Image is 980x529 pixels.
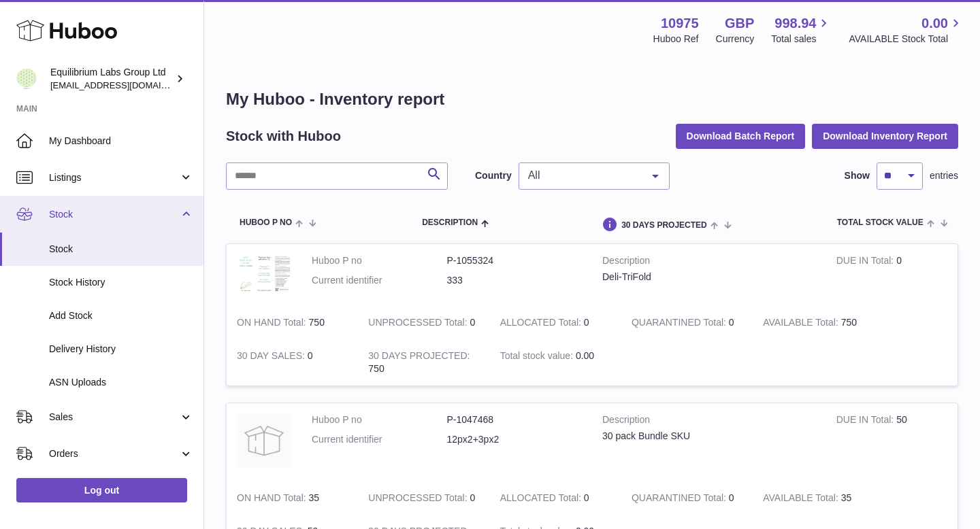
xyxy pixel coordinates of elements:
img: product image [237,254,291,293]
span: Listings [49,171,179,184]
a: 0.00 AVAILABLE Stock Total [849,14,964,46]
td: 0 [358,306,489,339]
strong: DUE IN Total [836,255,896,269]
span: Sales [49,411,179,424]
td: 35 [227,481,358,515]
strong: AVAILABLE Total [763,317,840,331]
dt: Huboo P no [312,413,447,426]
dd: 12px2+3px2 [447,433,583,446]
dd: P-1055324 [447,254,583,267]
td: 0 [826,244,958,306]
span: 30 DAYS PROJECTED [621,221,707,230]
dt: Current identifier [312,274,447,287]
strong: Total stock value [500,350,576,364]
span: Stock [49,208,179,221]
span: AVAILABLE Stock Total [849,33,964,46]
td: 0 [227,339,358,386]
span: 0.00 [921,14,948,33]
span: 0 [729,317,734,328]
span: Total sales [771,33,832,46]
label: Show [845,169,870,182]
span: Add Stock [49,309,193,322]
span: Total stock value [837,218,924,227]
div: 30 pack Bundle SKU [602,430,816,443]
strong: UNPROCESSED Total [368,492,470,507]
dt: Huboo P no [312,254,447,267]
span: Description [422,218,478,227]
button: Download Batch Report [676,124,806,148]
strong: 30 DAYS PROJECTED [368,350,470,364]
td: 750 [358,339,489,386]
strong: Description [602,254,816,271]
td: 0 [490,306,621,339]
td: 750 [753,306,884,339]
strong: 30 DAY SALES [237,350,308,364]
span: Delivery History [49,343,193,356]
span: Huboo P no [240,218,292,227]
img: product image [237,413,291,468]
button: Download Inventory Report [812,124,958,148]
strong: ON HAND Total [237,492,309,507]
div: Huboo Ref [653,33,699,46]
span: [EMAIL_ADDRESS][DOMAIN_NAME] [50,80,200,90]
strong: Description [602,413,816,430]
label: Country [475,169,512,182]
a: Log out [16,478,187,502]
td: 750 [227,306,358,339]
span: My Dashboard [49,135,193,148]
span: Stock [49,243,193,256]
div: Currency [716,33,755,46]
span: All [525,169,642,182]
td: 50 [826,403,958,481]
h1: My Huboo - Inventory report [226,88,958,110]
strong: ALLOCATED Total [500,317,584,331]
h2: Stock with Huboo [226,127,341,146]
td: 0 [490,481,621,515]
strong: ALLOCATED Total [500,492,584,507]
span: 0.00 [576,350,594,361]
div: Deli-TriFold [602,271,816,284]
div: Equilibrium Labs Group Ltd [50,66,173,92]
td: 0 [358,481,489,515]
strong: DUE IN Total [836,414,896,428]
strong: UNPROCESSED Total [368,317,470,331]
span: ASN Uploads [49,376,193,389]
td: 35 [753,481,884,515]
dd: P-1047468 [447,413,583,426]
strong: AVAILABLE Total [763,492,840,507]
span: 0 [729,492,734,503]
strong: QUARANTINED Total [632,492,729,507]
strong: ON HAND Total [237,317,309,331]
strong: QUARANTINED Total [632,317,729,331]
a: 998.94 Total sales [771,14,832,46]
strong: 10975 [661,14,699,33]
strong: GBP [725,14,754,33]
dd: 333 [447,274,583,287]
dt: Current identifier [312,433,447,446]
span: Orders [49,447,179,460]
span: Stock History [49,276,193,289]
img: huboo@equilibriumlabs.com [16,69,37,89]
span: entries [930,169,958,182]
span: 998.94 [774,14,816,33]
